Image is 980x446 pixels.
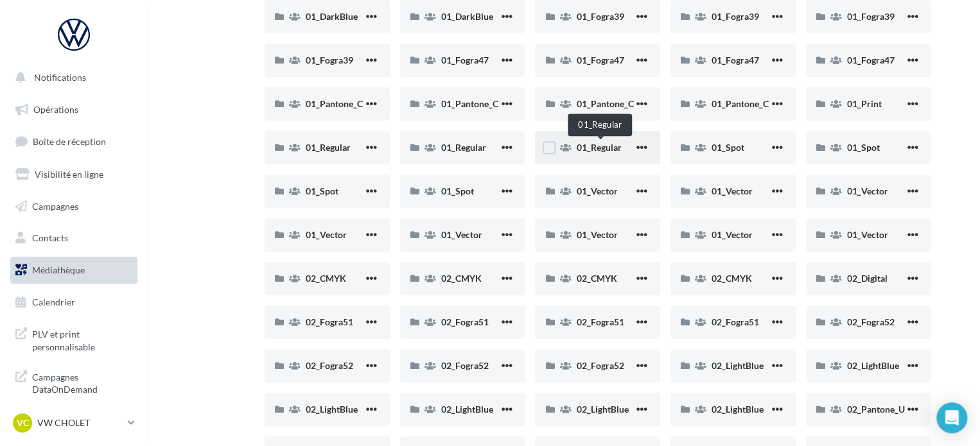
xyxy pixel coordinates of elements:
[712,98,769,109] span: 01_Pantone_C
[32,325,132,353] span: PLV et print personnalisable
[32,368,132,396] span: Campagnes DataOnDemand
[847,142,880,153] span: 01_Spot
[17,416,29,429] span: VC
[306,273,346,284] span: 02_CMYK
[712,360,764,371] span: 02_LightBlue
[35,169,103,180] span: Visibilité en ligne
[712,185,753,196] span: 01_Vector
[8,128,140,155] a: Boîte de réception
[847,273,888,284] span: 02_Digital
[306,55,353,65] span: 01_Fogra39
[441,360,489,371] span: 02_Fogra52
[576,185,617,196] span: 01_Vector
[306,185,338,196] span: 01_Spot
[306,360,353,371] span: 02_Fogra52
[441,98,498,109] span: 01_Pantone_C
[847,229,888,240] span: 01_Vector
[8,320,140,358] a: PLV et print personnalisable
[32,264,85,275] span: Médiathèque
[441,185,474,196] span: 01_Spot
[10,411,137,435] a: VC VW CHOLET
[576,273,617,284] span: 02_CMYK
[8,289,140,316] a: Calendrier
[568,114,632,136] div: 01_Regular
[306,316,353,327] span: 02_Fogra51
[441,229,482,240] span: 01_Vector
[8,161,140,188] a: Visibilité en ligne
[8,225,140,252] a: Contacts
[306,142,351,153] span: 01_Regular
[576,404,628,415] span: 02_LightBlue
[33,136,106,147] span: Boîte de réception
[936,402,967,433] div: Open Intercom Messenger
[576,55,624,65] span: 01_Fogra47
[712,404,764,415] span: 02_LightBlue
[576,316,624,327] span: 02_Fogra51
[306,11,358,22] span: 01_DarkBlue
[576,11,624,22] span: 01_Fogra39
[712,316,759,327] span: 02_Fogra51
[576,142,621,153] span: 01_Regular
[712,55,759,65] span: 01_Fogra47
[441,55,489,65] span: 01_Fogra47
[8,193,140,220] a: Campagnes
[847,11,895,22] span: 01_Fogra39
[847,360,899,371] span: 02_LightBlue
[441,404,493,415] span: 02_LightBlue
[441,11,493,22] span: 01_DarkBlue
[33,104,78,115] span: Opérations
[441,142,486,153] span: 01_Regular
[8,363,140,401] a: Campagnes DataOnDemand
[32,296,75,307] span: Calendrier
[32,200,78,211] span: Campagnes
[847,316,895,327] span: 02_Fogra52
[306,229,347,240] span: 01_Vector
[8,257,140,284] a: Médiathèque
[847,98,882,109] span: 01_Print
[576,229,617,240] span: 01_Vector
[576,360,624,371] span: 02_Fogra52
[441,316,489,327] span: 02_Fogra51
[712,142,744,153] span: 01_Spot
[8,64,135,91] button: Notifications
[847,185,888,196] span: 01_Vector
[576,98,633,109] span: 01_Pantone_C
[441,273,482,284] span: 02_CMYK
[712,11,759,22] span: 01_Fogra39
[32,232,68,243] span: Contacts
[847,55,895,65] span: 01_Fogra47
[306,98,363,109] span: 01_Pantone_C
[306,404,358,415] span: 02_LightBlue
[847,404,905,415] span: 02_Pantone_U
[34,72,86,83] span: Notifications
[712,273,752,284] span: 02_CMYK
[712,229,753,240] span: 01_Vector
[8,96,140,123] a: Opérations
[37,416,123,429] p: VW CHOLET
